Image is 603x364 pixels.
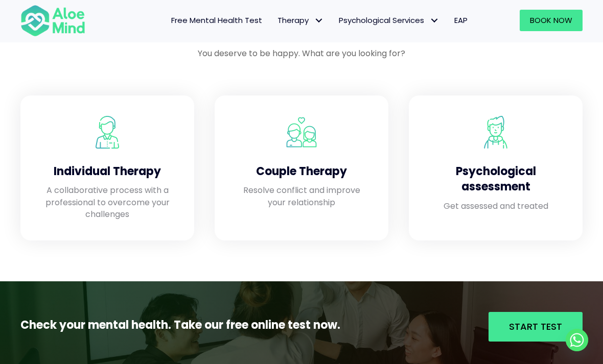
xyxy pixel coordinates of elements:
span: EAP [454,15,468,26]
span: Psychological Services: submenu [427,13,442,28]
a: TherapyTherapy: submenu [270,10,331,31]
img: Aloe Mind Malaysia | Mental Healthcare Services in Malaysia and Singapore [91,116,124,149]
span: Start Test [509,320,562,333]
h4: Psychological assessment [429,164,562,196]
a: Aloe Mind Malaysia | Mental Healthcare Services in Malaysia and Singapore Couple Therapy Resolve ... [225,106,378,230]
img: Aloe Mind Malaysia | Mental Healthcare Services in Malaysia and Singapore [285,116,318,149]
span: Therapy: submenu [311,13,326,28]
a: Start Test [489,312,583,342]
h4: Couple Therapy [235,164,368,180]
a: Free Mental Health Test [164,10,270,31]
a: Psychological ServicesPsychological Services: submenu [331,10,447,31]
img: Aloe Mind Malaysia | Mental Healthcare Services in Malaysia and Singapore [479,116,512,149]
a: Aloe Mind Malaysia | Mental Healthcare Services in Malaysia and Singapore Psychological assessmen... [419,106,572,230]
p: Resolve conflict and improve your relationship [235,184,368,208]
span: Our services [242,16,361,42]
nav: Menu [96,10,475,31]
img: Aloe mind Logo [20,4,85,37]
h4: Individual Therapy [41,164,174,180]
p: You deserve to be happy. What are you looking for? [20,47,583,59]
p: Check your mental health. Take our free online test now. [20,317,365,333]
span: Free Mental Health Test [171,15,262,26]
a: Book Now [520,10,583,31]
p: Get assessed and treated [429,200,562,212]
a: EAP [447,10,475,31]
p: A collaborative process with a professional to overcome your challenges [41,184,174,220]
a: Aloe Mind Malaysia | Mental Healthcare Services in Malaysia and Singapore Individual Therapy A co... [31,106,184,230]
span: Book Now [530,15,572,26]
a: Whatsapp [566,329,588,351]
span: Psychological Services [339,15,439,26]
span: Therapy [277,15,323,26]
